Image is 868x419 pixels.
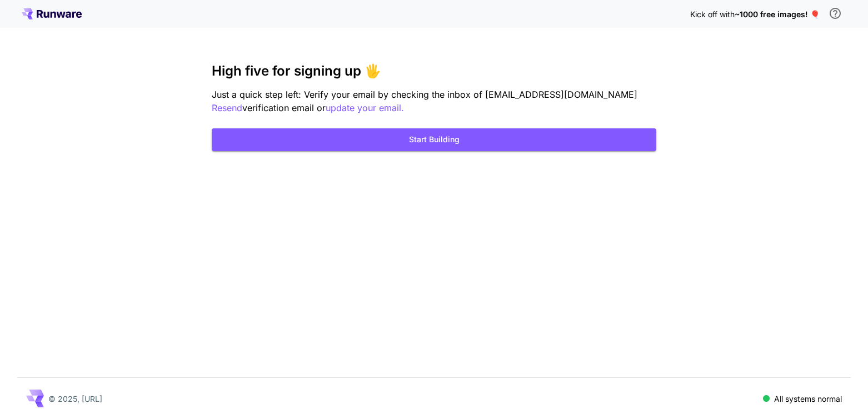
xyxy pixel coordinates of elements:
[690,9,735,19] span: Kick off with
[735,9,820,19] span: ~1000 free images! 🎈
[774,393,842,405] p: All systems normal
[326,101,404,115] button: update your email.
[824,2,846,24] button: In order to qualify for free credit, you need to sign up with a business email address and click ...
[212,101,242,115] button: Resend
[48,393,102,405] p: © 2025, [URL]
[212,128,656,151] button: Start Building
[242,102,326,113] span: verification email or
[212,63,656,79] h3: High five for signing up 🖐️
[212,89,637,100] span: Just a quick step left: Verify your email by checking the inbox of [EMAIL_ADDRESS][DOMAIN_NAME]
